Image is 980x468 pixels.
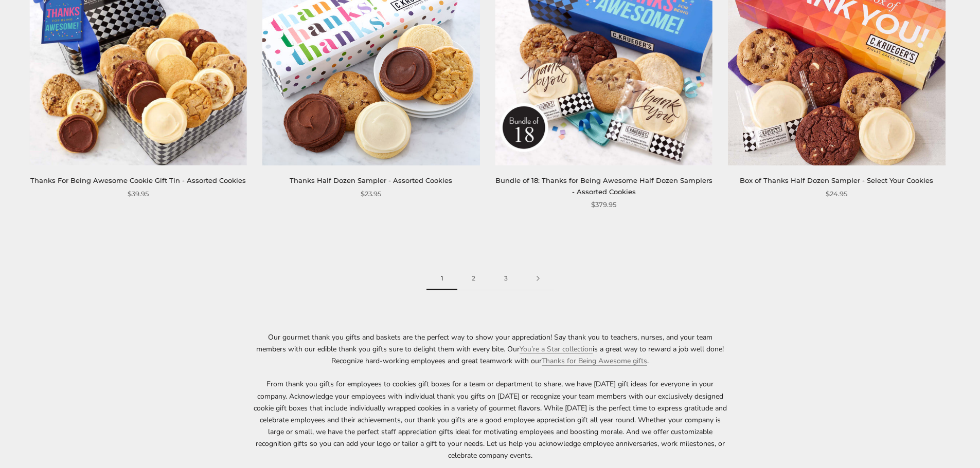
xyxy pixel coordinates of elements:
a: Thanks for Being Awesome gifts [542,356,647,366]
span: $23.95 [361,189,381,199]
span: $24.95 [826,189,847,199]
a: Thanks For Being Awesome Cookie Gift Tin - Assorted Cookies [30,176,246,184]
span: $39.95 [128,189,149,199]
a: You’re a Star collection [520,344,593,354]
a: 3 [490,267,522,290]
span: 1 [426,267,457,290]
p: Our gourmet thank you gifts and baskets are the perfect way to show your appreciation! Say thank ... [254,331,727,367]
span: $379.95 [591,199,616,210]
a: 2 [457,267,490,290]
a: Thanks Half Dozen Sampler - Assorted Cookies [290,176,452,184]
a: Box of Thanks Half Dozen Sampler - Select Your Cookies [740,176,933,184]
a: Next page [522,267,554,290]
p: From thank you gifts for employees to cookies gift boxes for a team or department to share, we ha... [254,378,727,461]
a: Bundle of 18: Thanks for Being Awesome Half Dozen Samplers - Assorted Cookies [495,176,712,195]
